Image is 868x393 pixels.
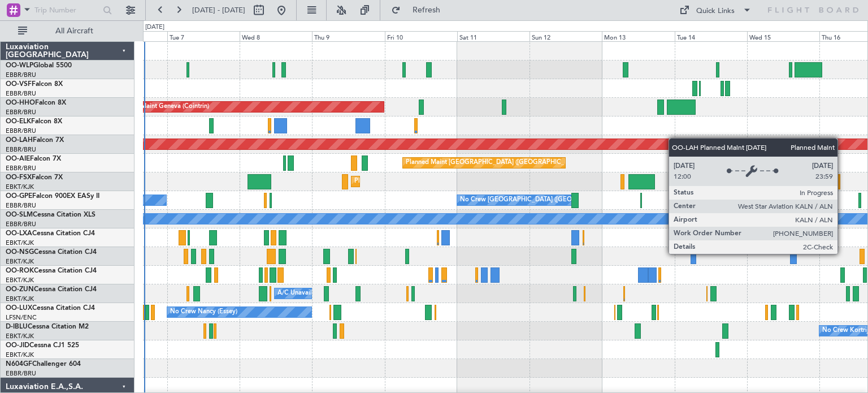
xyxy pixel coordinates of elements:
[674,1,757,19] button: Quick Links
[240,31,312,41] div: Wed 8
[6,118,31,125] span: OO-ELK
[6,89,36,98] a: EBBR/BRU
[6,230,95,237] a: OO-LXACessna Citation CJ4
[6,305,95,312] a: OO-LUXCessna Citation CJ4
[6,220,36,228] a: EBBR/BRU
[6,164,36,172] a: EBBR/BRU
[6,276,34,284] a: EBKT/KJK
[6,137,64,144] a: OO-LAHFalcon 7X
[747,31,819,41] div: Wed 15
[192,5,245,15] span: [DATE] - [DATE]
[6,193,99,200] a: OO-GPEFalcon 900EX EASy II
[6,332,34,340] a: EBKT/KJK
[6,100,35,106] span: OO-HHO
[6,71,36,79] a: EBBR/BRU
[170,304,237,321] div: No Crew Nancy (Essey)
[696,6,735,17] div: Quick Links
[6,323,28,330] span: D-IBLU
[6,137,33,144] span: OO-LAH
[6,81,63,88] a: OO-VSFFalcon 8X
[6,156,61,162] a: OO-AIEFalcon 7X
[167,31,240,41] div: Tue 7
[675,31,747,41] div: Tue 14
[602,31,674,41] div: Mon 13
[12,22,123,40] button: All Aircraft
[6,156,30,162] span: OO-AIE
[6,295,34,303] a: EBKT/KJK
[6,361,32,368] span: N604GF
[6,239,34,247] a: EBKT/KJK
[6,108,36,116] a: EBBR/BRU
[34,2,99,19] input: Trip Number
[6,193,32,200] span: OO-GPE
[6,369,36,378] a: EBBR/BRU
[6,201,36,210] a: EBBR/BRU
[460,192,649,209] div: No Crew [GEOGRAPHIC_DATA] ([GEOGRAPHIC_DATA] National)
[385,31,457,41] div: Fri 10
[312,31,384,41] div: Thu 9
[530,31,602,41] div: Sun 12
[6,174,32,181] span: OO-FSX
[386,1,454,19] button: Refresh
[6,305,32,312] span: OO-LUX
[6,257,34,266] a: EBKT/KJK
[277,285,458,302] div: A/C Unavailable [GEOGRAPHIC_DATA]-[GEOGRAPHIC_DATA]
[6,286,97,293] a: OO-ZUNCessna Citation CJ4
[6,249,97,256] a: OO-NSGCessna Citation CJ4
[116,98,209,115] div: Planned Maint Geneva (Cointrin)
[6,62,33,69] span: OO-WLP
[6,211,96,218] a: OO-SLMCessna Citation XLS
[6,361,81,368] a: N604GFChallenger 604
[145,23,164,32] div: [DATE]
[6,286,34,293] span: OO-ZUN
[6,249,34,256] span: OO-NSG
[6,267,97,274] a: OO-ROKCessna Citation CJ4
[6,118,62,125] a: OO-ELKFalcon 8X
[6,81,32,88] span: OO-VSF
[406,154,584,171] div: Planned Maint [GEOGRAPHIC_DATA] ([GEOGRAPHIC_DATA])
[403,6,450,14] span: Refresh
[6,313,37,322] a: LFSN/ENC
[6,211,33,218] span: OO-SLM
[6,342,29,349] span: OO-JID
[6,351,34,359] a: EBKT/KJK
[354,173,486,190] div: Planned Maint Kortrijk-[GEOGRAPHIC_DATA]
[29,27,119,35] span: All Aircraft
[6,230,32,237] span: OO-LXA
[457,31,530,41] div: Sat 11
[6,183,34,191] a: EBKT/KJK
[6,342,79,349] a: OO-JIDCessna CJ1 525
[6,267,34,274] span: OO-ROK
[6,100,66,106] a: OO-HHOFalcon 8X
[6,174,63,181] a: OO-FSXFalcon 7X
[6,323,89,330] a: D-IBLUCessna Citation M2
[6,145,36,154] a: EBBR/BRU
[6,127,36,135] a: EBBR/BRU
[6,62,72,69] a: OO-WLPGlobal 5500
